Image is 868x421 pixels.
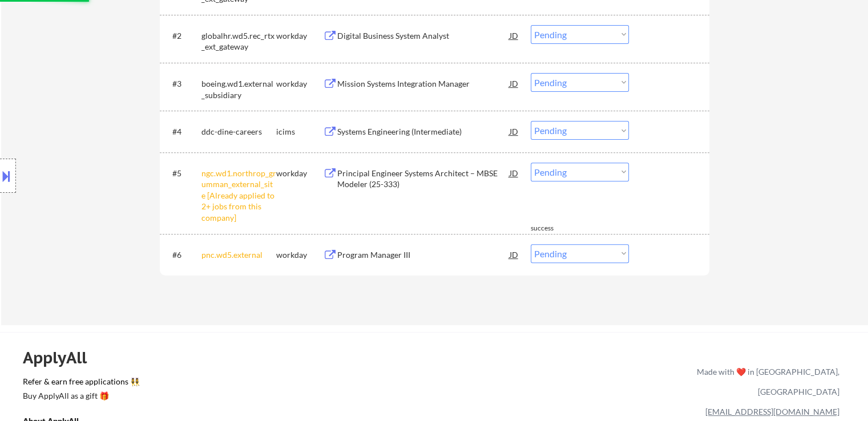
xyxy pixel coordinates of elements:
div: Made with ❤️ in [GEOGRAPHIC_DATA], [GEOGRAPHIC_DATA] [692,362,839,402]
div: Systems Engineering (Intermediate) [337,126,510,137]
div: JD [508,163,520,183]
div: Mission Systems Integration Manager [337,78,510,90]
div: Program Manager III [337,249,510,261]
div: JD [508,25,520,46]
div: icims [276,126,323,137]
div: globalhr.wd5.rec_rtx_ext_gateway [201,30,276,52]
div: Principal Engineer Systems Architect – MBSE Modeler (25-333) [337,168,510,190]
div: ddc-dine-careers [201,126,276,137]
div: #2 [172,30,192,42]
div: Digital Business System Analyst [337,30,510,42]
div: workday [276,78,323,90]
a: Refer & earn free applications 👯‍♀️ [23,378,458,390]
a: [EMAIL_ADDRESS][DOMAIN_NAME] [705,407,839,416]
div: workday [276,249,323,261]
div: pnc.wd5.external [201,249,276,261]
div: JD [508,121,520,141]
a: Buy ApplyAll as a gift 🎁 [23,390,137,404]
div: JD [508,73,520,94]
div: ngc.wd1.northrop_grumman_external_site [Already applied to 2+ jobs from this company] [201,168,276,224]
div: success [531,224,576,233]
div: JD [508,244,520,265]
div: boeing.wd1.external_subsidiary [201,78,276,100]
div: workday [276,168,323,179]
div: Buy ApplyAll as a gift 🎁 [23,392,137,400]
div: ApplyAll [23,348,100,367]
div: workday [276,30,323,42]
